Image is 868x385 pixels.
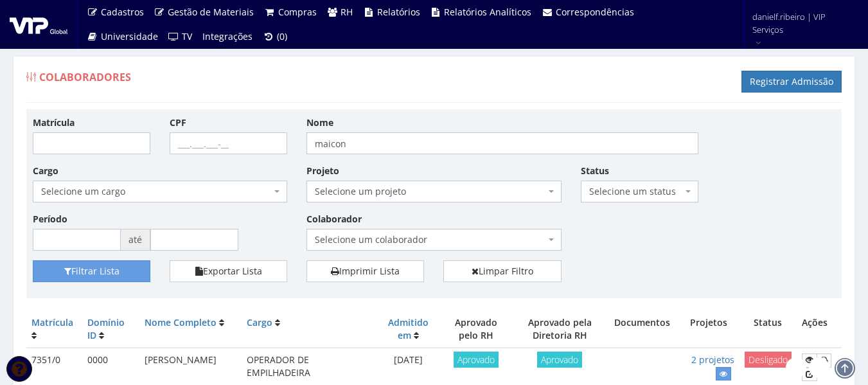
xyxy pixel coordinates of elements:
a: Integrações [197,24,258,49]
span: RH [341,6,353,18]
label: Projeto [306,165,339,177]
span: Integrações [202,30,252,42]
a: Matrícula [31,316,73,328]
label: Nome [306,116,333,129]
a: Registrar Admissão [741,71,842,93]
a: Nome Completo [145,316,217,328]
span: Selecione um status [581,181,698,202]
span: Colaboradores [39,70,131,84]
span: danielf.ribeiro | VIP Serviços [752,10,851,36]
a: Imprimir Lista [306,260,424,282]
label: CPF [170,116,186,129]
span: Compras [278,6,317,18]
span: Universidade [101,30,158,42]
span: Aprovado [454,352,499,368]
span: Selecione um status [589,185,682,198]
a: Domínio ID [87,316,125,341]
th: Status [740,311,797,348]
span: Selecione um projeto [306,181,561,202]
label: Cargo [33,165,58,177]
label: Colaborador [306,213,362,226]
span: Selecione um colaborador [315,233,545,246]
span: Desligado [745,352,792,368]
span: até [121,229,150,251]
span: (0) [277,30,287,42]
span: Selecione um cargo [41,185,271,198]
a: Limpar Filtro [443,260,561,282]
button: Exportar Lista [170,260,287,282]
span: TV [182,30,192,42]
span: Relatórios Analíticos [444,6,531,18]
span: Selecione um projeto [315,185,545,198]
a: Admitido em [388,316,429,341]
span: Gestão de Materiais [168,6,254,18]
label: Status [581,165,609,177]
span: Relatórios [377,6,420,18]
input: ___.___.___-__ [170,132,287,154]
span: Aprovado [537,352,582,368]
span: Selecione um cargo [33,181,287,202]
a: Universidade [82,24,163,49]
a: TV [163,24,198,49]
button: Filtrar Lista [33,260,150,282]
th: Aprovado pelo RH [440,311,513,348]
th: Projetos [678,311,739,348]
a: (0) [258,24,292,49]
th: Documentos [607,311,678,348]
img: logo [10,15,67,34]
a: Cargo [247,316,272,328]
label: Período [33,213,67,226]
th: Aprovado pela Diretoria RH [513,311,607,348]
label: Matrícula [33,116,75,129]
span: Correspondências [556,6,634,18]
a: 2 projetos [691,354,734,366]
span: Selecione um colaborador [306,229,561,251]
th: Ações [797,311,842,348]
span: Cadastros [101,6,144,18]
